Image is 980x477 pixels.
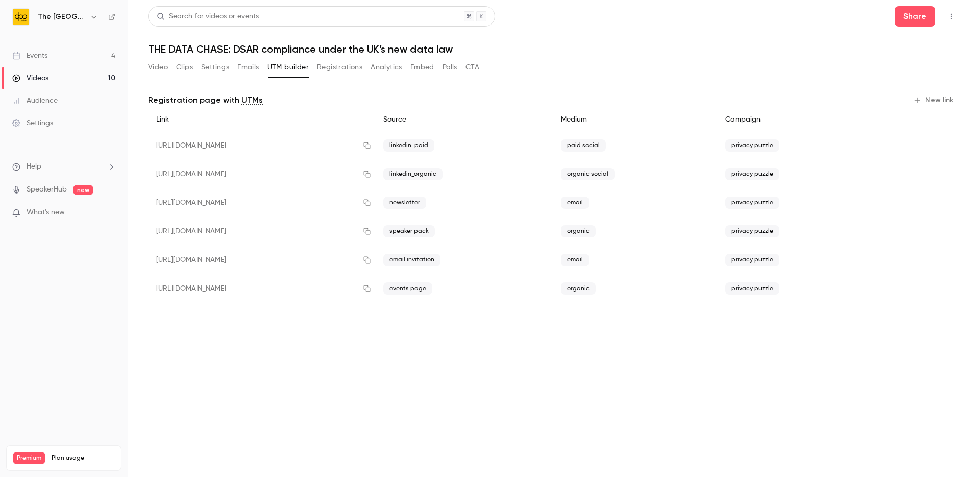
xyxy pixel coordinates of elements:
[383,254,440,266] span: email invitation
[317,59,362,76] button: Registrations
[148,217,375,246] div: [URL][DOMAIN_NAME]
[909,92,960,108] button: New link
[383,139,434,152] span: linkedin_paid
[943,8,960,25] button: Top Bar Actions
[12,161,115,172] li: help-dropdown-opener
[13,452,45,464] span: Premium
[27,207,65,218] span: What's new
[725,197,779,209] span: privacy puzzle
[267,59,309,76] button: UTM builder
[561,168,615,180] span: organic social
[52,454,115,462] span: Plan usage
[383,282,432,295] span: events page
[148,274,375,303] div: [URL][DOMAIN_NAME]
[375,108,553,131] div: Source
[148,131,375,160] div: [URL][DOMAIN_NAME]
[371,59,402,76] button: Analytics
[12,73,48,83] div: Videos
[561,225,596,237] span: organic
[148,108,375,131] div: Link
[13,9,29,25] img: The DPO Centre
[443,59,457,76] button: Polls
[725,254,779,266] span: privacy puzzle
[27,184,67,195] a: SpeakerHub
[237,59,259,76] button: Emails
[725,168,779,180] span: privacy puzzle
[148,188,375,217] div: [URL][DOMAIN_NAME]
[12,51,47,61] div: Events
[725,139,779,152] span: privacy puzzle
[157,11,259,22] div: Search for videos or events
[553,108,717,131] div: Medium
[561,197,589,209] span: email
[717,108,883,131] div: Campaign
[27,161,41,172] span: Help
[148,43,960,55] h1: THE DATA CHASE: DSAR compliance under the UK’s new data law
[383,168,443,180] span: linkedin_organic
[241,94,263,106] a: UTMs
[383,225,435,237] span: speaker pack
[561,282,596,295] span: organic
[12,96,58,106] div: Audience
[465,59,479,76] button: CTA
[148,246,375,274] div: [URL][DOMAIN_NAME]
[148,59,168,76] button: Video
[561,139,606,152] span: paid social
[725,225,779,237] span: privacy puzzle
[73,185,93,195] span: new
[148,94,263,106] p: Registration page with
[410,59,434,76] button: Embed
[561,254,589,266] span: email
[148,160,375,188] div: [URL][DOMAIN_NAME]
[383,197,426,209] span: newsletter
[176,59,193,76] button: Clips
[201,59,229,76] button: Settings
[12,118,53,128] div: Settings
[725,282,779,295] span: privacy puzzle
[38,12,86,22] h6: The [GEOGRAPHIC_DATA]
[895,6,935,27] button: Share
